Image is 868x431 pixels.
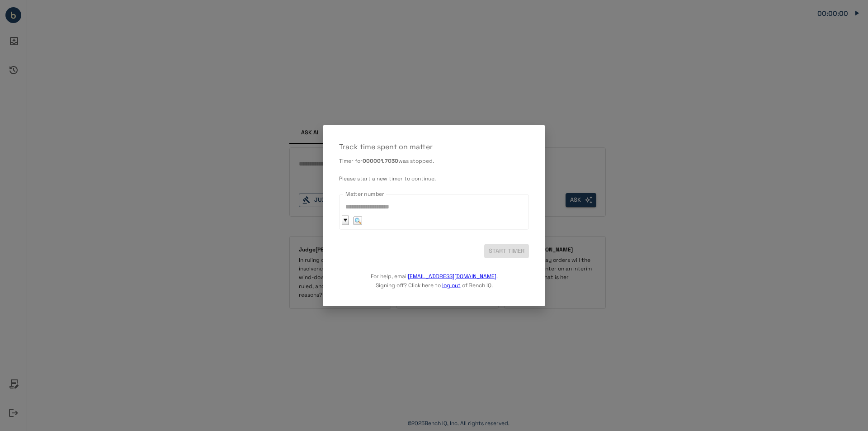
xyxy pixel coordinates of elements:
a: [EMAIL_ADDRESS][DOMAIN_NAME] [408,273,496,280]
a: log out [442,282,461,289]
span: Timer for [339,157,363,164]
p: Track time spent on matter [339,141,529,152]
b: 000001.7030 [363,157,398,164]
span: was stopped. [398,157,434,164]
span: Please start a new timer to continue. [339,175,436,182]
p: For help, email . Signing off? Click here to of Bench IQ. [371,258,498,290]
label: Matter number [345,190,384,198]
